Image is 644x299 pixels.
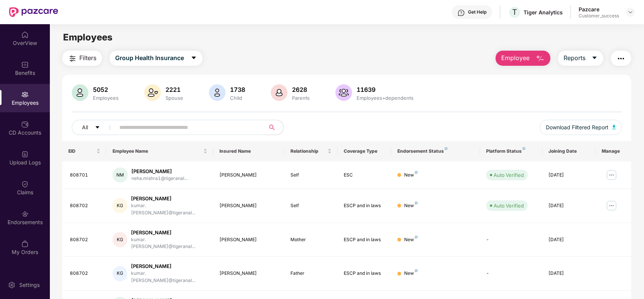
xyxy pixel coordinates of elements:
[494,202,524,209] div: Auto Verified
[8,281,15,289] img: svg+xml;base64,PHN2ZyBpZD0iU2V0dGluZy0yMHgyMCIgeG1sbnM9Imh0dHA6Ly93d3cudzMub3JnLzIwMDAvc3ZnIiB3aW...
[229,95,247,101] div: Child
[355,95,415,101] div: Employees+dependents
[70,236,101,243] div: 808702
[397,148,474,154] div: Endorsement Status
[415,269,418,272] img: svg+xml;base64,PHN2ZyB4bWxucz0iaHR0cDovL3d3dy53My5vcmcvMjAwMC9zdmciIHdpZHRoPSI4IiBoZWlnaHQ9IjgiIH...
[113,148,201,154] span: Employee Name
[627,9,633,15] img: svg+xml;base64,PHN2ZyBpZD0iRHJvcGRvd24tMzJ4MzIiIHhtbG5zPSJodHRwOi8vd3d3LnczLm9yZy8yMDAwL3N2ZyIgd2...
[579,13,619,19] div: Customer_success
[21,91,29,98] img: svg+xml;base64,PHN2ZyBpZD0iRW1wbG95ZWVzIiB4bWxucz0iaHR0cDovL3d3dy53My5vcmcvMjAwMC9zdmciIHdpZHRoPS...
[70,202,101,209] div: 808702
[579,6,619,13] div: Pazcare
[21,121,29,128] img: svg+xml;base64,PHN2ZyBpZD0iQ0RfQWNjb3VudHMiIGRhdGEtbmFtZT0iQ0QgQWNjb3VudHMiIHhtbG5zPSJodHRwOi8vd3...
[612,125,616,129] img: svg+xml;base64,PHN2ZyB4bWxucz0iaHR0cDovL3d3dy53My5vcmcvMjAwMC9zdmciIHhtbG5zOnhsaW5rPSJodHRwOi8vd3...
[415,171,418,174] img: svg+xml;base64,PHN2ZyB4bWxucz0iaHR0cDovL3d3dy53My5vcmcvMjAwMC9zdmciIHdpZHRoPSI4IiBoZWlnaHQ9IjgiIH...
[131,175,188,182] div: neha.mishra1@tigeranal...
[480,223,542,257] td: -
[17,281,42,289] div: Settings
[540,120,622,135] button: Download Filtered Report
[229,86,247,93] div: 1738
[62,141,107,161] th: EID
[95,125,100,131] span: caret-down
[113,198,127,213] div: KG
[131,270,207,284] div: kumar.[PERSON_NAME]@tigeranal...
[265,124,280,130] span: search
[605,169,618,181] img: manageButton
[191,55,197,62] span: caret-down
[522,147,525,150] img: svg+xml;base64,PHN2ZyB4bWxucz0iaHR0cDovL3d3dy53My5vcmcvMjAwMC9zdmciIHdpZHRoPSI4IiBoZWlnaHQ9IjgiIH...
[344,270,385,277] div: ESCP and in laws
[542,141,596,161] th: Joining Date
[219,172,278,179] div: [PERSON_NAME]
[271,84,287,101] img: svg+xml;base64,PHN2ZyB4bWxucz0iaHR0cDovL3d3dy53My5vcmcvMjAwMC9zdmciIHhtbG5zOnhsaW5rPSJodHRwOi8vd3...
[63,32,113,43] span: Employees
[468,9,486,15] div: Get Help
[355,86,415,93] div: 11639
[21,210,29,218] img: svg+xml;base64,PHN2ZyBpZD0iRW5kb3JzZW1lbnRzIiB4bWxucz0iaHR0cDovL3d3dy53My5vcmcvMjAwMC9zdmciIHdpZH...
[290,270,332,277] div: Father
[68,54,77,63] img: svg+xml;base64,PHN2ZyB4bWxucz0iaHR0cDovL3d3dy53My5vcmcvMjAwMC9zdmciIHdpZHRoPSIyNCIgaGVpZ2h0PSIyNC...
[290,172,332,179] div: Self
[344,236,385,243] div: ESCP and in laws
[91,95,120,101] div: Employees
[546,123,608,132] span: Download Filtered Report
[265,120,284,135] button: search
[131,229,207,236] div: [PERSON_NAME]
[415,201,418,204] img: svg+xml;base64,PHN2ZyB4bWxucz0iaHR0cDovL3d3dy53My5vcmcvMjAwMC9zdmciIHdpZHRoPSI4IiBoZWlnaHQ9IjgiIH...
[62,51,102,66] button: Filters
[480,257,542,291] td: -
[404,236,418,243] div: New
[290,86,311,93] div: 2628
[91,86,120,93] div: 5052
[457,9,465,17] img: svg+xml;base64,PHN2ZyBpZD0iSGVscC0zMngzMiIgeG1sbnM9Imh0dHA6Ly93d3cudzMub3JnLzIwMDAvc3ZnIiB3aWR0aD...
[605,200,618,212] img: manageButton
[144,84,161,101] img: svg+xml;base64,PHN2ZyB4bWxucz0iaHR0cDovL3d3dy53My5vcmcvMjAwMC9zdmciIHhtbG5zOnhsaW5rPSJodHRwOi8vd3...
[219,270,278,277] div: [PERSON_NAME]
[496,51,550,66] button: Employee
[79,53,96,63] span: Filters
[164,86,185,93] div: 2221
[548,270,590,277] div: [DATE]
[113,167,128,183] div: NM
[107,141,213,161] th: Employee Name
[21,240,29,248] img: svg+xml;base64,PHN2ZyBpZD0iTXlfT3JkZXJzIiBkYXRhLW5hbWU9Ik15IE9yZGVycyIgeG1sbnM9Imh0dHA6Ly93d3cudz...
[290,148,326,154] span: Relationship
[131,195,207,202] div: [PERSON_NAME]
[21,150,29,158] img: svg+xml;base64,PHN2ZyBpZD0iVXBsb2FkX0xvZ3MiIGRhdGEtbmFtZT0iVXBsb2FkIExvZ3MiIHhtbG5zPSJodHRwOi8vd3...
[21,61,29,68] img: svg+xml;base64,PHN2ZyBpZD0iQmVuZWZpdHMiIHhtbG5zPSJodHRwOi8vd3d3LnczLm9yZy8yMDAwL3N2ZyIgd2lkdGg9Ij...
[616,54,625,63] img: svg+xml;base64,PHN2ZyB4bWxucz0iaHR0cDovL3d3dy53My5vcmcvMjAwMC9zdmciIHdpZHRoPSIyNCIgaGVpZ2h0PSIyNC...
[9,7,58,17] img: New Pazcare Logo
[548,202,590,209] div: [DATE]
[131,202,207,217] div: kumar.[PERSON_NAME]@tigeranal...
[344,172,385,179] div: ESC
[290,236,332,243] div: Mother
[536,54,545,63] img: svg+xml;base64,PHN2ZyB4bWxucz0iaHR0cDovL3d3dy53My5vcmcvMjAwMC9zdmciIHhtbG5zOnhsaW5rPSJodHRwOi8vd3...
[404,202,418,209] div: New
[596,141,631,161] th: Manage
[591,55,598,62] span: caret-down
[558,51,603,66] button: Reportscaret-down
[219,202,278,209] div: [PERSON_NAME]
[164,95,185,101] div: Spouse
[68,148,95,154] span: EID
[501,53,530,63] span: Employee
[113,266,127,281] div: KG
[209,84,225,101] img: svg+xml;base64,PHN2ZyB4bWxucz0iaHR0cDovL3d3dy53My5vcmcvMjAwMC9zdmciIHhtbG5zOnhsaW5rPSJodHRwOi8vd3...
[290,202,332,209] div: Self
[131,236,207,251] div: kumar.[PERSON_NAME]@tigeranal...
[72,84,88,101] img: svg+xml;base64,PHN2ZyB4bWxucz0iaHR0cDovL3d3dy53My5vcmcvMjAwMC9zdmciIHhtbG5zOnhsaW5rPSJodHRwOi8vd3...
[115,53,184,63] span: Group Health Insurance
[290,95,311,101] div: Parents
[21,31,29,39] img: svg+xml;base64,PHN2ZyBpZD0iSG9tZSIgeG1sbnM9Imh0dHA6Ly93d3cudzMub3JnLzIwMDAvc3ZnIiB3aWR0aD0iMjAiIG...
[213,141,284,161] th: Insured Name
[82,123,88,132] span: All
[21,270,29,277] img: svg+xml;base64,PHN2ZyBpZD0iVXBkYXRlZCIgeG1sbnM9Imh0dHA6Ly93d3cudzMub3JnLzIwMDAvc3ZnIiB3aWR0aD0iMj...
[494,171,524,179] div: Auto Verified
[512,8,517,17] span: T
[344,202,385,209] div: ESCP and in laws
[113,232,127,247] div: KG
[21,180,29,188] img: svg+xml;base64,PHN2ZyBpZD0iQ2xhaW0iIHhtbG5zPSJodHRwOi8vd3d3LnczLm9yZy8yMDAwL3N2ZyIgd2lkdGg9IjIwIi...
[70,270,101,277] div: 808702
[564,53,585,63] span: Reports
[219,236,278,243] div: [PERSON_NAME]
